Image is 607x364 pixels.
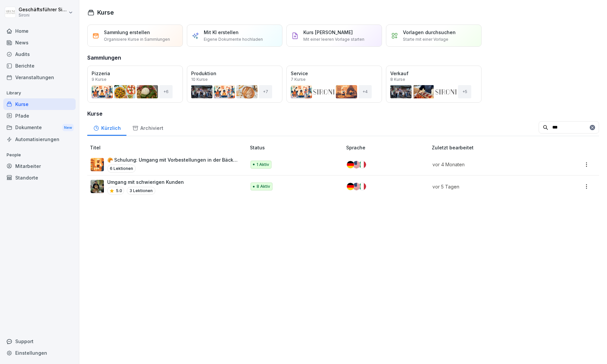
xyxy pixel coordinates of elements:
p: 5.0 [116,188,122,194]
p: 10 Kurse [191,78,208,81]
img: us.svg [353,183,360,190]
a: Archiviert [126,119,169,136]
a: Verkauf8 Kurse+5 [386,66,482,103]
a: Service7 Kurse+4 [286,66,382,103]
p: 1 Aktiv [257,162,269,168]
h3: Kurse [87,110,599,118]
img: znvgn16zc3k8qe2sd0d90pga.png [91,158,104,171]
img: ibmq16c03v2u1873hyb2ubud.png [91,180,104,193]
p: Sprache [346,144,429,151]
a: Standorte [3,172,76,183]
div: + 6 [159,85,173,98]
a: Berichte [3,60,76,72]
p: Mit einer leeren Vorlage starten [303,36,364,42]
img: us.svg [353,161,360,168]
p: Geschäftsführer Sironi [19,7,67,13]
p: Titel [90,144,247,151]
a: Pfade [3,110,76,122]
p: Verkauf [390,70,477,77]
a: Audits [3,48,76,60]
p: Sironi [19,13,67,18]
p: Mit KI erstellen [204,29,239,36]
img: it.svg [359,161,366,168]
p: 8 Kurse [390,78,405,81]
div: Dokumente [3,122,76,134]
p: Library [3,88,76,98]
p: vor 4 Monaten [432,161,548,168]
p: Pizzeria [92,70,179,77]
a: News [3,37,76,48]
a: Pizzeria9 Kurse+6 [87,66,183,103]
p: People [3,150,76,160]
div: New [62,124,74,131]
a: Produktion10 Kurse+7 [187,66,282,103]
a: Home [3,25,76,37]
p: 🥐 Schulung: Umgang mit Vorbestellungen in der Bäckerei [107,156,239,163]
img: de.svg [347,183,354,190]
p: Starte mit einer Vorlage [403,36,448,42]
a: Einstellungen [3,347,76,359]
p: 8 Aktiv [257,183,270,189]
p: Organisiere Kurse in Sammlungen [104,36,170,42]
p: Produktion [191,70,278,77]
p: Eigene Dokumente hochladen [204,36,263,42]
p: Vorlagen durchsuchen [403,29,456,36]
div: + 4 [358,85,372,98]
img: de.svg [347,161,354,168]
img: it.svg [359,183,366,190]
div: + 5 [458,85,471,98]
h1: Kurse [97,8,114,17]
div: + 7 [259,85,272,98]
p: Kurs [PERSON_NAME] [303,29,353,36]
a: Automatisierungen [3,133,76,145]
a: DokumenteNew [3,122,76,134]
div: Support [3,336,76,347]
p: Status [250,144,343,151]
p: Service [291,70,378,77]
p: 7 Kurse [291,78,306,81]
p: 3 Lektionen [127,187,155,195]
p: Zuletzt bearbeitet [432,144,556,151]
p: Sammlung erstellen [104,29,150,36]
p: 6 Lektionen [107,165,136,173]
p: Umgang mit schwierigen Kunden [107,179,184,185]
p: 9 Kurse [92,78,107,81]
h3: Sammlungen [87,54,121,62]
a: Kürzlich [87,119,126,136]
p: vor 5 Tagen [432,183,548,190]
a: Veranstaltungen [3,72,76,83]
a: Mitarbeiter [3,160,76,172]
a: Kurse [3,98,76,110]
